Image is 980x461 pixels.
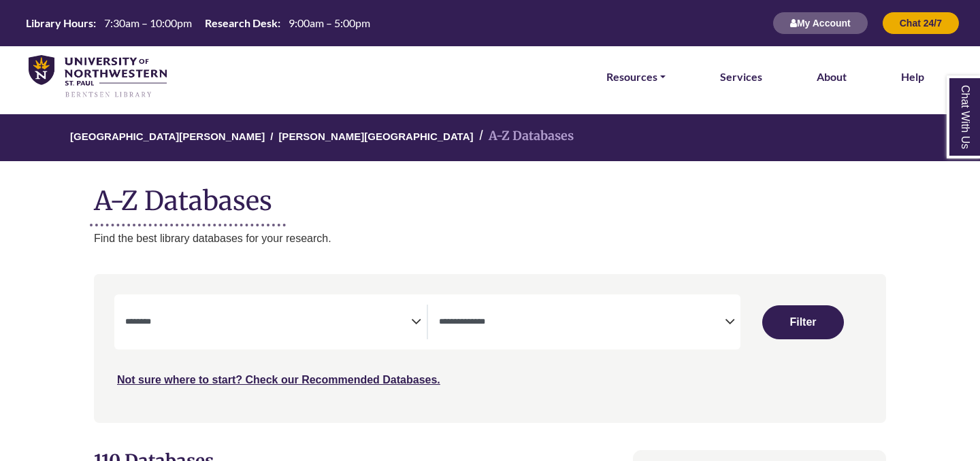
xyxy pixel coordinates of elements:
[289,16,370,29] span: 9:00am – 5:00pm
[117,374,440,386] a: Not sure where to start? Check our Recommended Databases.
[772,12,868,35] button: My Account
[29,55,167,99] img: library_home
[720,68,762,86] a: Services
[94,274,886,422] nav: Search filters
[817,68,847,86] a: About
[104,16,192,29] span: 7:30am – 10:00pm
[70,129,265,142] a: [GEOGRAPHIC_DATA][PERSON_NAME]
[882,17,960,29] a: Chat 24/7
[199,16,281,30] th: Research Desk:
[606,68,666,86] a: Resources
[20,16,376,29] table: Hours Today
[94,230,886,247] p: Find the best library databases for your research.
[278,129,473,142] a: [PERSON_NAME][GEOGRAPHIC_DATA]
[474,126,574,146] li: A-Z Databases
[94,175,886,216] h1: A-Z Databases
[439,318,725,328] textarea: Search
[125,318,411,328] textarea: Search
[882,12,960,35] button: Chat 24/7
[762,305,844,339] button: Submit for Search Results
[20,16,97,30] th: Library Hours:
[772,17,868,29] a: My Account
[901,68,924,86] a: Help
[20,16,376,31] a: Hours Today
[94,114,886,161] nav: breadcrumb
